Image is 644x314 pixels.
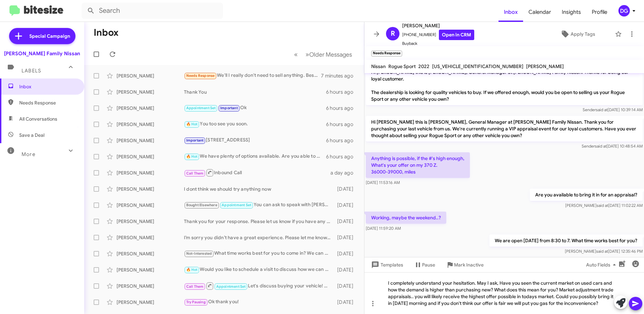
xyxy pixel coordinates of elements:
span: 🔥 Hot [186,268,198,272]
div: Thank you for your response. Please let us know if you have any questions or concerns in the mean... [184,218,334,225]
p: Hi [PERSON_NAME] this is [PERSON_NAME], General Manager at [PERSON_NAME] Family Nissan. Thanks fo... [366,66,643,105]
span: [DATE] 11:59:20 AM [366,226,401,231]
button: Apply Tags [543,28,612,40]
button: Next [301,48,356,61]
span: Try Pausing [186,300,206,304]
div: [STREET_ADDRESS] [184,136,326,144]
div: [PERSON_NAME] [117,218,184,225]
input: Search [82,3,223,19]
div: We have plenty of options available. Are you able to come in [DATE] and see what options we have? [184,153,326,160]
p: Are you available to bring it in for an appraisal? [530,189,643,201]
div: [PERSON_NAME] [117,299,184,306]
div: You can ask to speak with [PERSON_NAME] or [PERSON_NAME] [184,201,334,209]
span: Auto Fields [586,259,618,271]
div: Thank You [184,89,326,95]
p: Hi [PERSON_NAME] this is [PERSON_NAME], General Manager at [PERSON_NAME] Family Nissan. Thank you... [366,116,643,142]
span: said at [596,107,608,112]
div: [PERSON_NAME] [117,186,184,192]
span: Appointment Set [216,284,246,289]
div: DG [618,5,630,17]
div: [PERSON_NAME] [117,266,184,273]
div: 6 hours ago [326,153,359,160]
span: Calendar [523,2,556,22]
div: Ok thank you! [184,298,334,306]
div: We'll I really don't need to sell anything. Besides your offer is going to be 1/2 the price that ... [184,72,321,80]
span: Important [186,138,204,143]
span: Sender [DATE] 10:39:14 AM [583,107,643,112]
div: [PERSON_NAME] [117,202,184,209]
span: Inbox [19,83,76,90]
span: [PERSON_NAME] [DATE] 12:35:46 PM [565,249,643,254]
p: Anything is possible, if the #'s high enough, What's your offer on my 370 Z. 36000-39000, miles [366,152,470,178]
span: 🔥 Hot [186,122,198,126]
div: 6 hours ago [326,105,359,112]
span: Buyback [402,40,474,47]
div: [DATE] [334,283,359,289]
span: Special Campaign [29,33,70,39]
button: Pause [409,259,441,271]
span: Not-Interested [186,251,212,256]
span: [US_VEHICLE_IDENTIFICATION_NUMBER] [432,63,523,69]
span: said at [597,203,608,208]
p: Working, maybe the weekend..? [366,212,446,224]
span: Nissan [371,63,386,69]
span: [PERSON_NAME] [402,22,474,30]
div: 6 hours ago [326,89,359,95]
div: [PERSON_NAME] [117,105,184,112]
span: Sender [DATE] 10:48:54 AM [582,144,643,149]
div: Let's discuss buying your vehicle! When would be a good time for you to come by the dealership? W... [184,282,334,290]
span: Call Them [186,284,204,289]
span: All Conversations [19,116,57,122]
div: Would you like to schedule a visit to discuss how we can help with your vehicle? [184,266,334,274]
span: Templates [370,259,403,271]
div: I’m sorry you didn’t have a great experience. Please let me know if there is anything we may have... [184,234,334,241]
span: said at [595,144,607,149]
div: I completely understand your hesitation. May I ask, Have you seen the current market on used cars... [364,272,644,314]
span: Save a Deal [19,132,44,138]
div: 7 minutes ago [321,72,359,79]
div: [DATE] [334,299,359,306]
span: Inbox [498,2,523,22]
span: Call Them [186,171,204,176]
div: [PERSON_NAME] [117,250,184,257]
span: Labels [22,68,41,74]
div: [PERSON_NAME] [117,72,184,79]
span: 🔥 Hot [186,154,198,159]
button: Templates [364,259,409,271]
div: [PERSON_NAME] [117,234,184,241]
span: Pause [422,259,435,271]
div: Ok [184,104,326,112]
div: 6 hours ago [326,137,359,144]
div: I dont think we should try anything now [184,186,334,192]
span: Profile [586,2,613,22]
div: [PERSON_NAME] [117,153,184,160]
span: Mark Inactive [454,259,484,271]
nav: Page navigation example [290,48,356,61]
a: Insights [556,2,586,22]
div: 6 hours ago [326,121,359,128]
span: Appointment Set [186,106,216,110]
button: Auto Fields [581,259,624,271]
p: We are open [DATE] from 8:30 to 7. What time works best for you? [489,234,643,247]
span: [PERSON_NAME] [526,63,564,69]
div: [DATE] [334,202,359,209]
span: Needs Response [186,73,215,78]
span: 2022 [418,63,429,69]
div: [DATE] [334,266,359,273]
span: R [391,28,395,39]
div: Inbound Call [184,168,330,177]
a: Special Campaign [9,28,75,44]
button: DG [613,5,637,17]
a: Open in CRM [439,30,474,40]
div: a day ago [330,169,359,176]
span: said at [596,249,608,254]
div: What time works best for you to come in? We can discuss purchasing your vehicle and explore all y... [184,250,334,257]
h1: Inbox [94,27,119,38]
div: [DATE] [334,218,359,225]
div: [PERSON_NAME] [117,121,184,128]
div: [DATE] [334,234,359,241]
span: Needs Response [19,99,76,106]
span: Important [220,106,238,110]
span: « [294,50,298,59]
